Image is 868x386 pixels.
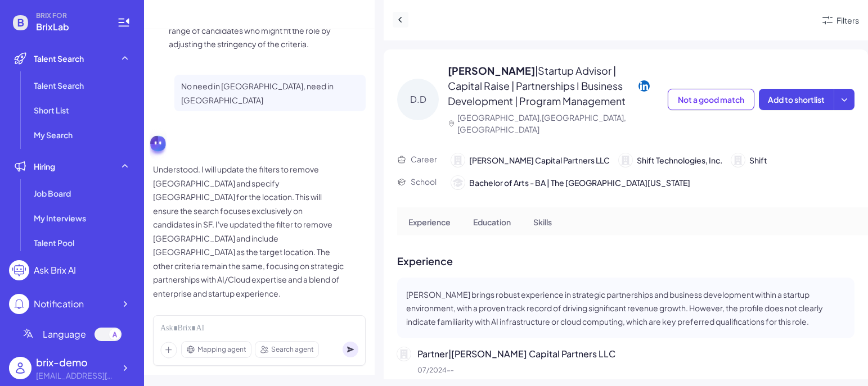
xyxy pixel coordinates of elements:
div: Notification [34,297,84,311]
p: No need in [GEOGRAPHIC_DATA], need in [GEOGRAPHIC_DATA] [181,79,359,107]
div: Filters [836,15,859,26]
p: [PERSON_NAME] brings robust experience in strategic partnerships and business development within ... [406,288,845,328]
span: Job Board [34,188,71,199]
p: Experience [397,253,854,269]
span: [PERSON_NAME] [448,64,535,77]
p: Experience [408,216,451,228]
span: Mapping agent [197,344,246,355]
p: School [411,176,437,188]
img: user_logo.png [9,357,32,379]
span: Shift Technologies, Inc. [637,155,722,166]
span: BrixLab [36,20,104,34]
span: | Startup Advisor | Capital Raise | Partnerships I Business Development | Program Management [448,64,626,107]
div: brix-demo [36,355,115,370]
p: 07/2024 - - [417,365,854,375]
span: Shift [749,155,767,166]
p: Partner | [PERSON_NAME] Capital Partners LLC [417,347,854,361]
p: Education [473,216,511,228]
span: Not a good match [678,94,744,105]
button: Not a good match [668,89,754,110]
span: [PERSON_NAME] Capital Partners LLC [469,155,610,166]
span: My Interviews [34,212,86,224]
p: Understood. I will update the filters to remove [GEOGRAPHIC_DATA] and specify [GEOGRAPHIC_DATA] f... [153,162,344,300]
span: Short List [34,105,69,116]
span: Talent Pool [34,237,74,248]
span: Bachelor of Arts - BA | The [GEOGRAPHIC_DATA][US_STATE] [469,177,690,189]
p: Skills [533,216,552,228]
span: Add to shortlist [768,94,825,105]
p: [GEOGRAPHIC_DATA],[GEOGRAPHIC_DATA],[GEOGRAPHIC_DATA] [457,112,668,135]
span: Talent Search [34,53,84,64]
div: D.D [397,79,439,120]
div: brix-demo@brix.com [36,370,115,382]
span: Language [43,328,86,341]
p: Career [411,153,437,165]
span: Hiring [34,161,55,172]
div: Ask Brix AI [34,264,76,277]
span: BRIX FOR [36,11,104,20]
span: Talent Search [34,80,84,91]
button: Add to shortlist [759,89,834,110]
span: My Search [34,129,73,140]
span: Search agent [271,344,314,355]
